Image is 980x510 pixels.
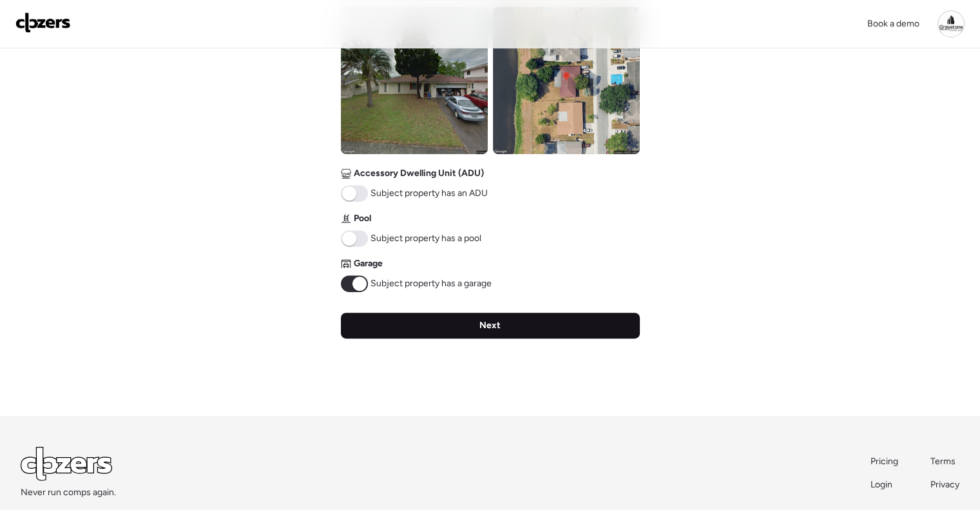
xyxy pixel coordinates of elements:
span: Login [870,479,892,490]
img: Logo Light [21,447,112,481]
span: Never run comps again. [21,486,116,499]
span: Subject property has a garage [370,277,492,290]
span: Pool [354,212,371,225]
span: Subject property has an ADU [370,187,488,200]
span: Terms [930,456,956,467]
a: Pricing [870,455,899,468]
span: Garage [354,257,383,270]
span: Privacy [930,479,959,490]
span: Accessory Dwelling Unit (ADU) [354,167,484,180]
a: Terms [930,455,959,468]
a: Login [870,478,899,491]
a: Privacy [930,478,959,491]
span: Pricing [870,456,898,467]
span: Book a demo [867,18,919,29]
img: Logo [15,12,71,33]
span: Subject property has a pool [370,232,481,245]
span: Next [479,319,501,332]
